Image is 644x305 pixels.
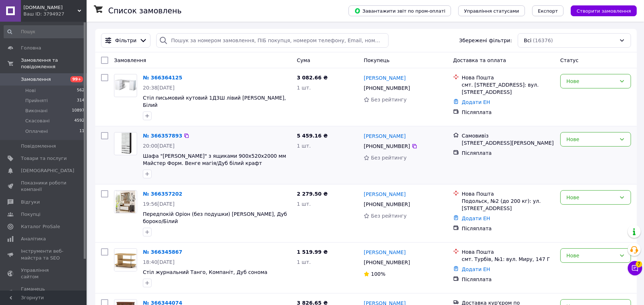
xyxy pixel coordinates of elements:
img: Фото товару [119,132,132,155]
span: 1 шт. [297,85,311,91]
span: Замовлення [114,57,146,63]
span: 11 [79,128,84,135]
span: 19:56[DATE] [143,201,175,207]
span: Виконані [25,108,48,114]
div: Нова Пошта [462,74,555,81]
span: Товари та послуги [21,155,67,162]
span: Оплачені [25,128,48,135]
span: Без рейтингу [371,155,407,161]
span: Створити замовлення [577,8,631,14]
span: Фільтри [115,37,136,44]
a: № 366364125 [143,75,182,80]
button: Експорт [532,5,564,16]
img: Фото товару [114,249,137,271]
span: Всі [524,37,531,44]
a: Додати ЕН [462,266,490,272]
div: смт. [STREET_ADDRESS]: вул. [STREET_ADDRESS] [462,81,555,96]
div: Післяплата [462,149,555,157]
button: Управління статусами [458,5,525,16]
div: Післяплата [462,225,555,232]
span: Повідомлення [21,143,56,149]
img: Фото товару [116,191,135,213]
span: 10897 [72,108,84,114]
span: 3 082.66 ₴ [297,75,328,80]
div: Нове [566,252,616,260]
span: 20:00[DATE] [143,143,175,149]
div: Післяплата [462,109,555,116]
a: Фото товару [114,190,137,213]
input: Пошук [4,25,85,38]
span: Інструменти веб-майстра та SEO [21,248,67,261]
span: 2 279.50 ₴ [297,191,328,197]
span: Завантажити звіт по пром-оплаті [354,8,445,14]
div: Ваш ID: 3794927 [23,11,87,17]
a: Фото товару [114,74,137,97]
div: Нова Пошта [462,248,555,256]
span: Без рейтингу [371,213,407,219]
a: Фото товару [114,132,137,155]
a: Створити замовлення [564,8,637,13]
span: 1 шт. [297,259,311,265]
span: 100% [371,271,385,277]
span: Скасовані [25,118,50,124]
span: 1 шт. [297,201,311,207]
span: Прийняті [25,97,48,104]
span: 562 [77,87,84,94]
span: 99+ [70,76,83,82]
span: Відгуки [21,199,40,205]
div: Післяплата [462,276,555,283]
a: [PERSON_NAME] [364,132,406,140]
span: 18:40[DATE] [143,259,175,265]
span: Без рейтингу [371,97,407,103]
a: № 366345867 [143,249,182,255]
span: [PHONE_NUMBER] [364,143,410,149]
span: Статус [560,57,579,63]
div: Самовивіз [462,132,555,139]
a: Шафа "[PERSON_NAME]" з ящиками 900х520х2000 мм Майстер Форм. Венге магія/Дуб білий крафт [143,153,286,166]
span: Гаманець компанії [21,286,67,299]
a: [PERSON_NAME] [364,74,406,82]
span: [DEMOGRAPHIC_DATA] [21,167,74,174]
a: Передпокій Оріон (без подушки) [PERSON_NAME], Дуб бороко/Білий [143,211,287,224]
span: Збережені фільтри: [459,37,512,44]
span: 7 [636,261,642,267]
span: Замовлення [21,76,51,83]
span: Каталог ProSale [21,223,60,230]
span: Експорт [538,8,558,14]
span: Управління сайтом [21,267,67,280]
span: [PHONE_NUMBER] [364,201,410,207]
span: 5 459.16 ₴ [297,133,328,139]
span: 4592 [74,118,84,124]
span: [PHONE_NUMBER] [364,85,410,91]
span: Покупець [364,57,389,63]
a: № 366357202 [143,191,182,197]
div: Нове [566,193,616,201]
span: 314 [77,97,84,104]
button: Завантажити звіт по пром-оплаті [349,5,451,16]
span: 1 519.99 ₴ [297,249,328,255]
span: 20:38[DATE] [143,85,175,91]
span: Стіл журнальний Танго, Компаніт, Дуб сонома [143,269,267,275]
input: Пошук за номером замовлення, ПІБ покупця, номером телефону, Email, номером накладної [156,33,389,48]
div: [STREET_ADDRESS][PERSON_NAME] [462,139,555,147]
span: Показники роботи компанії [21,180,67,193]
div: Нове [566,77,616,85]
a: Фото товару [114,248,137,271]
a: Стіл письмовий кутовий 1Д3Ш лівий [PERSON_NAME], Білий [143,95,286,108]
span: 1 шт. [297,143,311,149]
span: Замовлення та повідомлення [21,57,87,70]
a: [PERSON_NAME] [364,191,406,198]
a: [PERSON_NAME] [364,249,406,256]
h1: Список замовлень [108,6,181,15]
span: Cума [297,57,310,63]
img: Фото товару [114,78,137,93]
span: (16376) [533,38,553,43]
button: Створити замовлення [571,5,637,16]
span: Покупці [21,211,40,218]
span: Доставка та оплата [453,57,506,63]
a: Додати ЕН [462,215,490,221]
span: Управління статусами [464,8,519,14]
a: Додати ЕН [462,99,490,105]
